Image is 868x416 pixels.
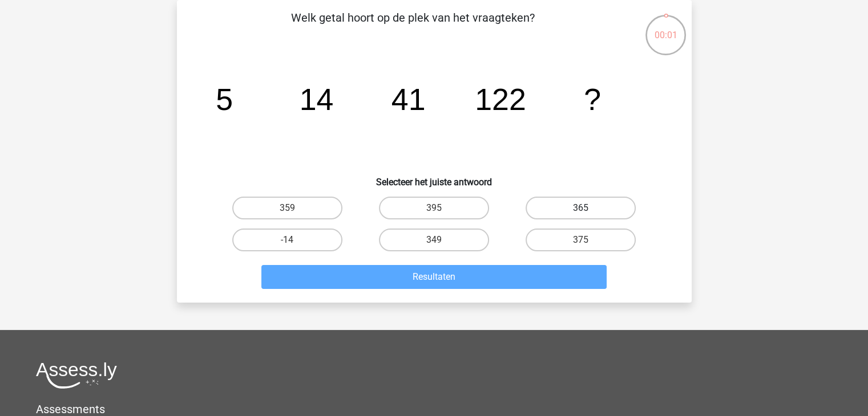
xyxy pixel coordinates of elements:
tspan: 14 [299,82,333,116]
label: 365 [526,197,636,219]
label: 375 [526,229,636,251]
tspan: 5 [216,82,233,116]
div: 00:01 [644,14,687,42]
label: -14 [232,229,342,251]
tspan: 122 [475,82,526,116]
button: Resultaten [261,265,607,289]
tspan: ? [584,82,601,116]
h5: Assessments [36,402,832,416]
label: 359 [232,197,342,219]
img: Assessly logo [36,362,117,389]
p: Welk getal hoort op de plek van het vraagteken? [195,9,631,43]
label: 349 [379,229,489,251]
h6: Selecteer het juiste antwoord [195,168,673,187]
label: 395 [379,197,489,219]
tspan: 41 [391,82,425,116]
